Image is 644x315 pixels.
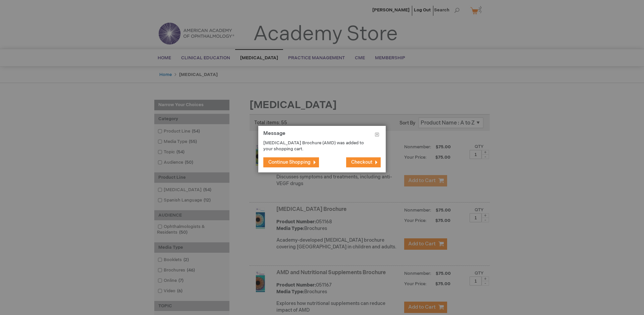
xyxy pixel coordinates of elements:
[263,157,319,167] button: Continue Shopping
[346,157,381,167] button: Checkout
[263,131,381,140] h1: Message
[268,159,311,165] span: Continue Shopping
[351,159,372,165] span: Checkout
[263,140,371,152] p: [MEDICAL_DATA] Brochure (AMD) was added to your shopping cart.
